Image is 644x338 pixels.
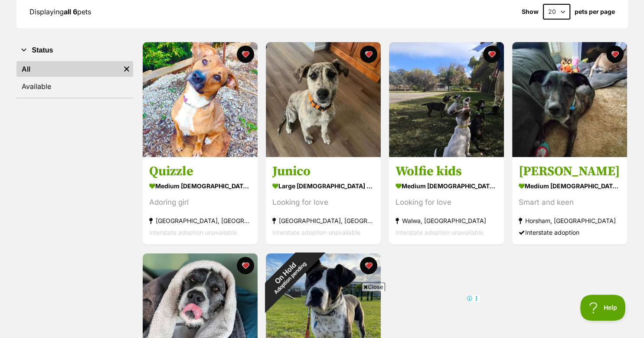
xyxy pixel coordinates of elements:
[64,7,77,16] strong: all 6
[396,180,497,193] div: medium [DEMOGRAPHIC_DATA] Dog
[396,164,497,180] h3: Wolfie kids
[16,45,133,56] button: Status
[360,46,377,63] button: favourite
[237,257,254,274] button: favourite
[512,42,627,157] img: Reggie
[396,229,484,236] span: Interstate adoption unavailable
[272,229,360,236] span: Interstate adoption unavailable
[389,157,504,245] a: Wolfie kids medium [DEMOGRAPHIC_DATA] Dog Looking for love Walwa, [GEOGRAPHIC_DATA] Interstate ad...
[164,295,480,334] iframe: Advertisement
[519,227,621,239] div: Interstate adoption
[266,42,381,157] img: Junico
[362,282,385,291] span: Close
[272,215,374,227] div: [GEOGRAPHIC_DATA], [GEOGRAPHIC_DATA]
[396,215,497,227] div: Walwa, [GEOGRAPHIC_DATA]
[519,197,621,209] div: Smart and keen
[143,42,258,157] img: Quizzle
[575,8,615,15] label: pets per page
[149,164,251,180] h3: Quizzle
[580,295,627,321] iframe: Help Scout Beacon - Open
[519,164,621,180] h3: [PERSON_NAME]
[16,59,133,98] div: Status
[272,164,374,180] h3: Junico
[519,180,621,193] div: medium [DEMOGRAPHIC_DATA] Dog
[266,157,381,245] a: Junico large [DEMOGRAPHIC_DATA] Dog Looking for love [GEOGRAPHIC_DATA], [GEOGRAPHIC_DATA] Interst...
[272,197,374,209] div: Looking for love
[143,157,258,245] a: Quizzle medium [DEMOGRAPHIC_DATA] Dog Adoring girl [GEOGRAPHIC_DATA], [GEOGRAPHIC_DATA] Interstat...
[272,180,374,193] div: large [DEMOGRAPHIC_DATA] Dog
[360,257,377,274] button: favourite
[273,260,307,295] span: Adoption pending
[512,157,627,245] a: [PERSON_NAME] medium [DEMOGRAPHIC_DATA] Dog Smart and keen Horsham, [GEOGRAPHIC_DATA] Interstate ...
[483,46,500,63] button: favourite
[149,197,251,209] div: Adoring girl
[149,229,237,236] span: Interstate adoption unavailable
[149,180,251,193] div: medium [DEMOGRAPHIC_DATA] Dog
[29,7,91,16] span: Displaying pets
[389,42,504,157] img: Wolfie kids
[16,61,120,77] a: All
[16,79,133,94] a: Available
[396,197,497,209] div: Looking for love
[149,215,251,227] div: [GEOGRAPHIC_DATA], [GEOGRAPHIC_DATA]
[606,46,624,63] button: favourite
[249,237,325,313] div: On Hold
[120,61,133,77] a: Remove filter
[237,46,254,63] button: favourite
[519,215,621,227] div: Horsham, [GEOGRAPHIC_DATA]
[522,8,539,15] span: Show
